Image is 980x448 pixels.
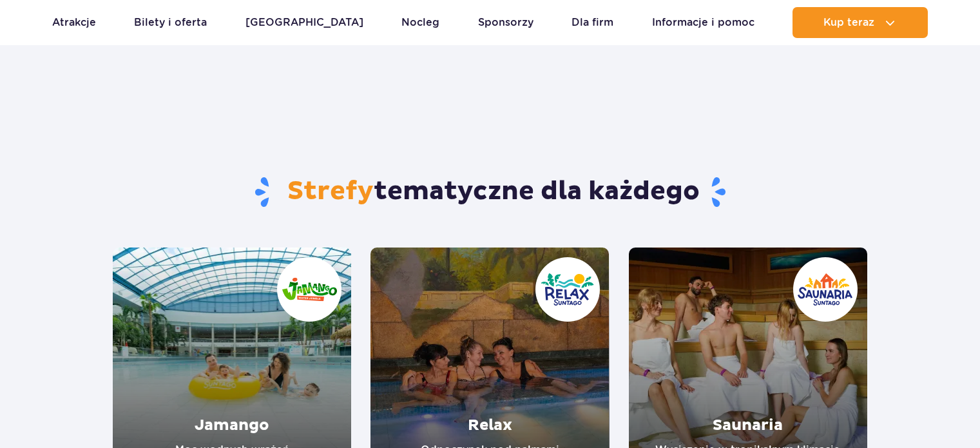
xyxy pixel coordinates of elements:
[793,7,928,38] button: Kup teraz
[52,7,96,38] a: Atrakcje
[245,7,363,38] a: [GEOGRAPHIC_DATA]
[652,7,754,38] a: Informacje i pomoc
[823,17,874,28] span: Kup teraz
[572,7,613,38] a: Dla firm
[113,175,867,209] h1: tematyczne dla każdego
[478,7,533,38] a: Sponsorzy
[134,7,207,38] a: Bilety i oferta
[287,175,374,208] span: Strefy
[401,7,439,38] a: Nocleg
